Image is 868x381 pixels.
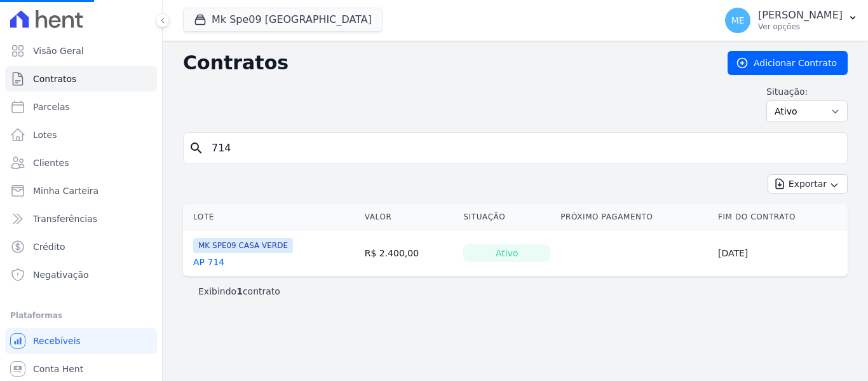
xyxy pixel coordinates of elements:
[236,286,243,296] b: 1
[713,230,848,277] td: [DATE]
[758,22,843,32] p: Ver opções
[33,156,69,169] span: Clientes
[5,66,157,92] a: Contratos
[183,204,360,230] th: Lote
[33,335,81,347] span: Recebíveis
[731,16,745,25] span: ME
[189,141,204,156] i: search
[33,100,70,113] span: Parcelas
[768,174,848,194] button: Exportar
[360,204,459,230] th: Valor
[33,363,83,375] span: Conta Hent
[198,285,280,298] p: Exibindo contrato
[458,204,555,230] th: Situação
[5,38,157,64] a: Visão Geral
[5,328,157,354] a: Recebíveis
[360,230,459,277] td: R$ 2.400,00
[33,240,65,253] span: Crédito
[5,206,157,232] a: Transferências
[5,94,157,120] a: Parcelas
[193,238,293,253] span: MK SPE09 CASA VERDE
[183,52,707,74] h2: Contratos
[555,204,713,230] th: Próximo Pagamento
[5,178,157,204] a: Minha Carteira
[766,85,848,98] label: Situação:
[204,135,842,161] input: Buscar por nome do lote
[5,262,157,287] a: Negativação
[715,3,868,38] button: ME [PERSON_NAME] Ver opções
[5,150,157,176] a: Clientes
[5,234,157,260] a: Crédito
[713,204,848,230] th: Fim do Contrato
[728,51,848,75] a: Adicionar Contrato
[193,256,224,268] a: AP 714
[33,73,76,85] span: Contratos
[463,244,550,262] div: Ativo
[33,184,98,197] span: Minha Carteira
[5,122,157,148] a: Lotes
[33,212,97,225] span: Transferências
[33,45,84,57] span: Visão Geral
[33,128,57,141] span: Lotes
[183,8,383,32] button: Mk Spe09 [GEOGRAPHIC_DATA]
[758,9,843,22] p: [PERSON_NAME]
[10,308,152,323] div: Plataformas
[33,268,89,281] span: Negativação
